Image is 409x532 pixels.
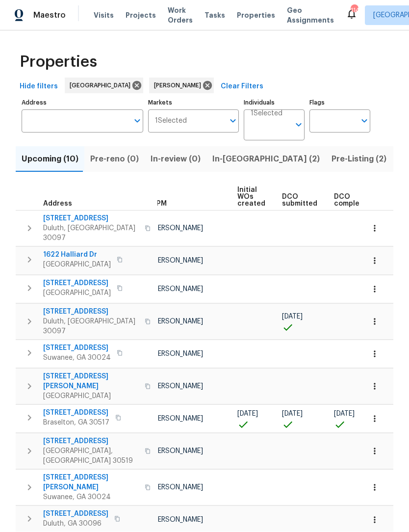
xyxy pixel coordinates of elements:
[43,473,139,493] span: [STREET_ADDRESS][PERSON_NAME]
[43,519,108,529] span: Duluth, GA 30096
[309,100,370,106] label: Flags
[43,307,139,317] span: [STREET_ADDRESS]
[43,418,109,428] span: Braselton, GA 30517
[152,225,203,232] span: [PERSON_NAME]
[251,110,282,118] span: 1 Selected
[148,100,239,106] label: Markets
[212,153,320,166] span: In-[GEOGRAPHIC_DATA] (2)
[94,11,114,21] span: Visits
[43,408,109,418] span: [STREET_ADDRESS]
[332,153,386,166] span: Pre-Listing (2)
[43,214,139,224] span: [STREET_ADDRESS]
[237,411,258,418] span: [DATE]
[130,114,144,128] button: Open
[154,81,205,91] span: [PERSON_NAME]
[43,493,139,503] span: Suwanee, GA 30024
[217,78,267,96] button: Clear Filters
[152,351,203,358] span: [PERSON_NAME]
[43,372,139,392] span: [STREET_ADDRESS][PERSON_NAME]
[204,12,225,19] span: Tasks
[22,153,78,166] span: Upcoming (10)
[70,81,134,91] span: [GEOGRAPHIC_DATA]
[43,437,139,447] span: [STREET_ADDRESS]
[351,6,358,16] div: 114
[168,6,193,26] span: Work Orders
[282,314,303,320] span: [DATE]
[22,100,143,106] label: Address
[43,224,139,243] span: Duluth, [GEOGRAPHIC_DATA] 30097
[334,194,367,208] span: DCO complete
[152,448,203,455] span: [PERSON_NAME]
[43,279,111,289] span: [STREET_ADDRESS]
[152,416,203,423] span: [PERSON_NAME]
[152,383,203,390] span: [PERSON_NAME]
[155,117,187,126] span: 1 Selected
[16,78,62,96] button: Hide filters
[152,319,203,325] span: [PERSON_NAME]
[43,344,111,353] span: [STREET_ADDRESS]
[152,286,203,293] span: [PERSON_NAME]
[358,114,371,128] button: Open
[43,250,111,260] span: 1622 Halliard Dr
[20,57,97,67] span: Properties
[90,153,139,166] span: Pre-reno (0)
[43,447,139,466] span: [GEOGRAPHIC_DATA], [GEOGRAPHIC_DATA] 30519
[152,258,203,265] span: [PERSON_NAME]
[43,289,111,298] span: [GEOGRAPHIC_DATA]
[334,411,355,418] span: [DATE]
[43,509,108,519] span: [STREET_ADDRESS]
[152,201,167,208] span: HPM
[226,114,240,128] button: Open
[43,392,139,401] span: [GEOGRAPHIC_DATA]
[152,517,203,524] span: [PERSON_NAME]
[292,118,306,132] button: Open
[282,411,303,418] span: [DATE]
[126,11,156,21] span: Projects
[43,317,139,337] span: Duluth, [GEOGRAPHIC_DATA] 30097
[287,6,334,26] span: Geo Assignments
[65,78,143,94] div: [GEOGRAPHIC_DATA]
[282,194,317,208] span: DCO submitted
[244,100,305,106] label: Individuals
[152,484,203,491] span: [PERSON_NAME]
[43,353,111,363] span: Suwanee, GA 30024
[43,201,72,208] span: Address
[43,260,111,270] span: [GEOGRAPHIC_DATA]
[33,11,66,21] span: Maestro
[20,81,58,93] span: Hide filters
[237,187,265,208] span: Initial WOs created
[221,81,263,93] span: Clear Filters
[149,78,214,94] div: [PERSON_NAME]
[151,153,201,166] span: In-review (0)
[237,11,275,21] span: Properties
